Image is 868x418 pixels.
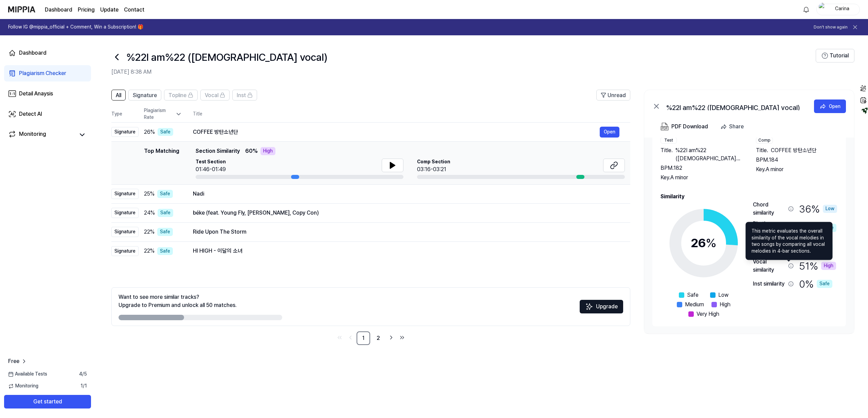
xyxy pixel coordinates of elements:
[661,123,669,131] img: PDF Download
[816,4,860,15] button: profileCarina
[580,300,623,313] button: Upgrade
[814,99,846,113] button: Open
[729,122,744,131] div: Share
[756,146,768,155] span: Title .
[111,106,139,123] th: Type
[144,228,155,236] span: 22 %
[111,208,139,218] div: Signature
[816,49,854,62] button: Tutorial
[718,291,728,299] span: Low
[8,357,19,365] span: Free
[168,91,186,99] span: Topline
[100,6,119,14] a: Update
[193,106,630,122] th: Title
[4,86,91,102] a: Detail Anaysis
[193,190,619,198] div: Nadi
[144,209,155,217] span: 24 %
[802,5,810,14] img: 알림
[19,130,46,140] div: Monitoring
[829,5,855,13] div: Carina
[196,159,226,165] span: Test Section
[196,165,226,174] div: 01:46-01:49
[335,333,344,342] a: Go to first page
[119,293,237,309] div: Want to see more similar tracks? Upgrade to Premium and unlock all 50 matches.
[4,106,91,122] a: Detect AI
[80,383,87,389] span: 1 / 1
[600,127,619,138] button: Open
[126,50,327,64] h1: %22I am%22 (female vocal)
[685,301,704,309] span: Medium
[144,247,155,255] span: 22 %
[608,91,626,99] span: Unread
[144,147,179,179] div: Top Matching
[661,174,742,182] div: Key. A minor
[756,156,838,164] div: BPM. 184
[756,137,773,144] div: Comp
[661,164,742,172] div: BPM. 182
[753,201,785,217] div: Chord similarity
[821,262,836,270] div: High
[659,120,709,133] button: PDF Download
[260,147,275,155] div: High
[585,303,593,311] img: Sparkles
[661,137,677,144] div: Test
[753,258,785,274] div: Vocal similarity
[193,247,619,255] div: HI HIGH - 이달의 소녀
[753,220,785,236] div: Rhythm similarity
[756,165,838,174] div: Key. A minor
[675,146,742,163] span: %22I am%22 ([DEMOGRAPHIC_DATA] vocal)
[687,291,699,299] span: Safe
[771,146,817,155] span: COFFEE 방탄소년단
[752,228,827,254] span: This metric evaluates the overall similarity of the vocal melodies in two songs by comparing all ...
[245,147,258,155] span: 60 %
[193,209,619,217] div: béke (feat. Young Fly, [PERSON_NAME], Copy Con)
[661,193,838,201] h2: Similarity
[193,228,619,236] div: Ride Upon The Storm
[111,68,816,76] h2: [DATE] 8:38 AM
[158,209,173,217] div: Safe
[8,130,75,140] a: Monitoring
[128,90,161,101] button: Signature
[144,128,155,136] span: 26 %
[753,280,785,288] div: Inst similarity
[372,331,385,345] a: 2
[157,228,173,236] div: Safe
[357,331,370,345] a: 1
[799,258,836,274] div: 51 %
[196,147,240,155] span: Section Similarity
[144,107,182,121] div: Plagiarism Rate
[417,165,450,174] div: 03:16-03:21
[829,103,840,110] div: Open
[124,6,144,14] a: Contact
[133,91,157,99] span: Signature
[79,371,87,378] span: 4 / 5
[386,333,396,342] a: Go to next page
[814,24,848,30] button: Don't show again
[237,91,246,99] span: Inst
[580,306,623,312] a: SparklesUpgrade
[819,3,827,16] img: profile
[697,310,719,318] span: Very High
[799,201,837,217] div: 36 %
[666,102,802,110] div: %22I am%22 ([DEMOGRAPHIC_DATA] vocal)
[157,247,173,255] div: Safe
[4,45,91,61] a: Dashboard
[661,146,673,163] span: Title .
[397,333,407,342] a: Go to last page
[8,383,38,389] span: Monitoring
[157,190,173,198] div: Safe
[205,91,218,99] span: Vocal
[596,90,630,101] button: Unread
[111,189,139,199] div: Signature
[144,190,155,198] span: 25 %
[718,120,749,133] button: Share
[111,331,630,345] nav: pagination
[19,110,42,118] div: Detect AI
[671,122,708,131] div: PDF Download
[346,333,355,342] a: Go to previous page
[111,127,139,137] div: Signature
[644,138,854,333] a: Song InfoTestTitle.%22I am%22 ([DEMOGRAPHIC_DATA] vocal)BPM.182Key.A minorCompTitle.COFFEE 방탄소년단B...
[193,128,600,136] div: COFFEE 방탄소년단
